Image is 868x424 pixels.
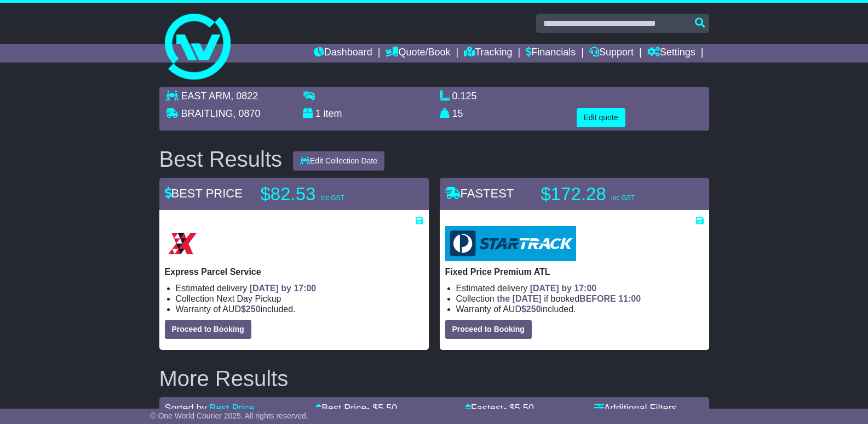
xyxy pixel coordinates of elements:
[386,44,450,63] a: Quote/Book
[154,147,288,171] div: Best Results
[176,304,423,314] li: Warranty of AUD included.
[324,108,342,119] span: item
[181,91,231,101] span: EAST ARM
[526,44,576,63] a: Financials
[165,226,200,261] img: Border Express: Express Parcel Service
[366,403,397,414] span: - $
[515,403,534,414] span: 5.50
[233,108,261,119] span: , 0870
[176,283,423,293] li: Estimated delivery
[445,267,704,277] p: Fixed Price Premium ATL
[577,108,625,127] button: Edit quote
[589,44,634,63] a: Support
[464,44,512,63] a: Tracking
[618,294,641,303] span: 11:00
[216,294,281,303] span: Next Day Pickup
[579,294,616,303] span: BEFORE
[176,293,423,304] li: Collection
[611,194,635,202] span: inc GST
[594,403,677,414] a: Additional Filters
[456,304,704,314] li: Warranty of AUD included.
[241,304,261,314] span: $
[314,44,372,63] a: Dashboard
[378,403,397,414] span: 5.50
[250,284,317,293] span: [DATE] by 17:00
[165,186,243,200] span: BEST PRICE
[231,91,258,101] span: , 0822
[465,403,534,414] a: Fastest- $5.50
[452,91,477,101] span: 0.125
[315,108,321,119] span: 1
[315,403,397,414] a: Best Price- $5.50
[456,293,704,304] li: Collection
[497,294,641,303] span: if booked
[150,411,308,420] span: © One World Courier 2025. All rights reserved.
[293,151,384,171] button: Edit Collection Date
[456,283,704,293] li: Estimated delivery
[647,44,695,63] a: Settings
[526,304,541,314] span: 250
[445,186,514,200] span: FASTEST
[181,108,233,119] span: BRAITLING
[261,183,398,205] p: $82.53
[165,403,207,414] span: Sorted by
[159,366,709,391] h2: More Results
[530,284,597,293] span: [DATE] by 17:00
[246,304,261,314] span: 250
[165,267,423,277] p: Express Parcel Service
[497,294,541,303] span: the [DATE]
[503,403,534,414] span: - $
[452,108,463,119] span: 15
[165,320,251,339] button: Proceed to Booking
[521,304,541,314] span: $
[445,226,576,261] img: StarTrack: Fixed Price Premium ATL
[445,320,532,339] button: Proceed to Booking
[321,194,344,202] span: inc GST
[541,183,678,205] p: $172.28
[210,403,255,414] a: Best Price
